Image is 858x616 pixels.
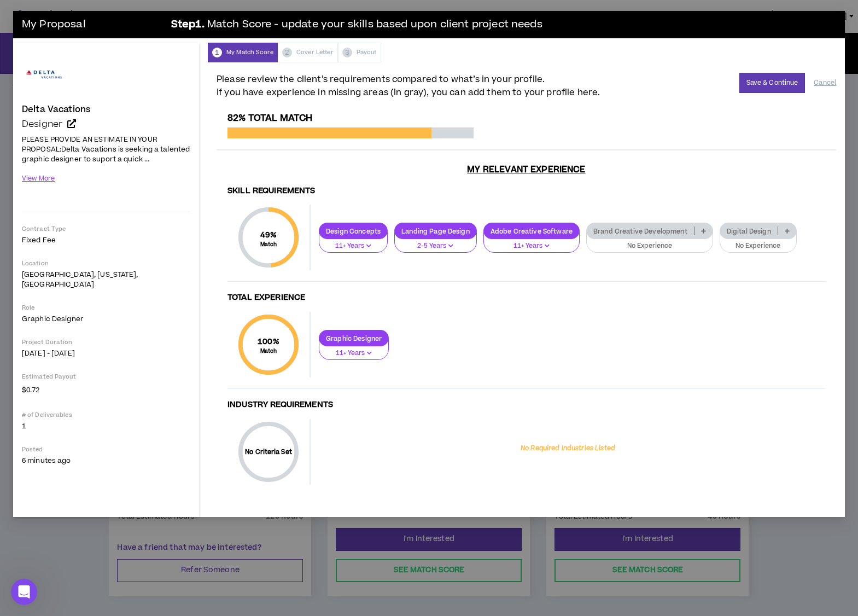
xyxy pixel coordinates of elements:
[491,241,573,251] p: 11+ Years
[586,232,713,253] button: No Experience
[260,241,277,248] small: Match
[22,104,90,114] h4: Delta Vacations
[227,293,825,303] h4: Total Experience
[401,241,470,251] p: 2-5 Years
[22,314,84,324] span: Graphic Designer
[727,241,790,251] p: No Experience
[22,421,190,431] p: 1
[593,241,706,251] p: No Experience
[326,241,381,251] p: 11+ Years
[258,336,279,347] span: 100 %
[395,227,476,235] p: Landing Page Design
[521,444,615,454] p: No Required Industries Listed
[22,338,190,346] p: Project Duration
[22,348,190,358] p: [DATE] - [DATE]
[22,14,164,36] h3: My Proposal
[208,43,278,62] div: My Match Score
[720,232,797,253] button: No Experience
[238,448,299,457] p: No Criteria Set
[227,400,825,410] h4: Industry Requirements
[22,169,55,188] button: View More
[207,17,542,33] span: Match Score - update your skills based upon client project needs
[22,235,190,245] p: Fixed Fee
[22,383,40,396] span: $0.72
[22,445,190,454] p: Posted
[171,17,205,33] b: Step 1 .
[11,579,37,605] iframe: Intercom live chat
[483,232,580,253] button: 11+ Years
[22,304,190,312] p: Role
[227,186,825,196] h4: Skill Requirements
[22,118,62,131] span: Designer
[22,225,190,233] p: Contract Type
[484,227,579,235] p: Adobe Creative Software
[227,112,312,125] span: 82% Total Match
[22,411,190,419] p: # of Deliverables
[217,73,600,99] span: Please review the client’s requirements compared to what’s in your profile. If you have experienc...
[814,73,836,92] button: Cancel
[720,227,778,235] p: Digital Design
[394,232,477,253] button: 2-5 Years
[587,227,694,235] p: Brand Creative Development
[22,270,190,289] p: [GEOGRAPHIC_DATA], [US_STATE], [GEOGRAPHIC_DATA]
[326,348,382,358] p: 11+ Years
[217,164,836,175] h3: My Relevant Experience
[739,73,806,93] button: Save & Continue
[260,229,277,241] span: 49 %
[22,456,190,466] p: 6 minutes ago
[319,334,388,342] p: Graphic Designer
[319,339,389,360] button: 11+ Years
[319,232,388,253] button: 11+ Years
[22,373,190,381] p: Estimated Payout
[22,259,190,268] p: Location
[258,347,279,355] small: Match
[22,119,190,130] a: Designer
[319,227,387,235] p: Design Concepts
[22,133,190,165] p: PLEASE PROVIDE AN ESTIMATE IN YOUR PROPOSAL:Delta Vacations is seeking a talented graphic designe...
[212,48,222,57] span: 1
